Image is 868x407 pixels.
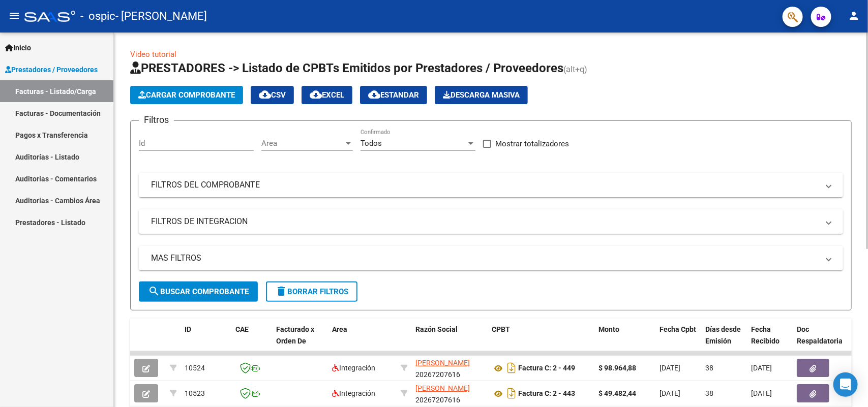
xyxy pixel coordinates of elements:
span: Mostrar totalizadores [495,138,569,150]
span: 10524 [185,364,205,372]
span: Facturado x Orden De [276,325,314,345]
span: ID [185,325,191,333]
mat-icon: cloud_download [310,88,322,101]
datatable-header-cell: CPBT [488,319,594,363]
button: Borrar Filtros [266,281,357,302]
button: Estandar [360,86,427,104]
span: Cargar Comprobante [138,90,235,100]
a: Video tutorial [130,50,176,59]
span: Area [332,325,347,333]
mat-icon: menu [8,10,20,22]
mat-icon: search [148,285,160,297]
span: [DATE] [751,389,772,397]
span: Estandar [368,90,419,100]
span: 38 [705,364,713,372]
datatable-header-cell: Razón Social [411,319,488,363]
strong: Factura C: 2 - 443 [518,390,575,398]
mat-expansion-panel-header: FILTROS DEL COMPROBANTE [139,173,843,197]
button: Buscar Comprobante [139,281,258,302]
span: [DATE] [751,364,772,372]
span: Inicio [5,42,31,53]
span: [PERSON_NAME] [415,384,470,392]
strong: $ 98.964,88 [598,364,636,372]
datatable-header-cell: CAE [231,319,272,363]
mat-expansion-panel-header: MAS FILTROS [139,246,843,270]
button: Descarga Masiva [435,86,528,104]
mat-icon: cloud_download [259,88,271,101]
span: [DATE] [660,389,680,397]
div: 20267207616 [415,383,484,404]
span: Prestadores / Proveedores [5,64,98,75]
datatable-header-cell: Facturado x Orden De [272,319,328,363]
button: CSV [251,86,294,104]
datatable-header-cell: Fecha Cpbt [655,319,701,363]
mat-expansion-panel-header: FILTROS DE INTEGRACION [139,209,843,234]
button: EXCEL [302,86,352,104]
span: (alt+q) [563,65,587,74]
strong: $ 49.482,44 [598,389,636,397]
datatable-header-cell: Area [328,319,397,363]
span: PRESTADORES -> Listado de CPBTs Emitidos por Prestadores / Proveedores [130,61,563,75]
span: - ospic [80,5,115,27]
span: CAE [235,325,249,333]
datatable-header-cell: Fecha Recibido [747,319,793,363]
span: Integración [332,364,375,372]
span: - [PERSON_NAME] [115,5,207,27]
mat-icon: person [848,10,860,22]
div: Open Intercom Messenger [833,372,858,397]
i: Descargar documento [505,360,518,376]
span: [PERSON_NAME] [415,359,470,367]
mat-panel-title: MAS FILTROS [151,253,819,264]
span: Días desde Emisión [705,325,741,345]
span: Monto [598,325,619,333]
mat-icon: delete [275,285,287,297]
span: CSV [259,90,286,100]
mat-icon: cloud_download [368,88,380,101]
span: Borrar Filtros [275,287,348,296]
span: Descarga Masiva [443,90,520,100]
span: Integración [332,389,375,397]
i: Descargar documento [505,385,518,401]
span: EXCEL [310,90,344,100]
datatable-header-cell: ID [181,319,231,363]
div: 20267207616 [415,357,484,379]
span: Doc Respaldatoria [797,325,843,345]
span: 10523 [185,389,205,397]
span: Todos [361,139,382,148]
datatable-header-cell: Monto [594,319,655,363]
span: [DATE] [660,364,680,372]
span: Razón Social [415,325,458,333]
button: Cargar Comprobante [130,86,243,104]
datatable-header-cell: Doc Respaldatoria [793,319,854,363]
strong: Factura C: 2 - 449 [518,364,575,372]
datatable-header-cell: Días desde Emisión [701,319,747,363]
h3: Filtros [139,113,174,127]
mat-panel-title: FILTROS DEL COMPROBANTE [151,179,819,191]
span: CPBT [492,325,510,333]
span: Area [261,139,344,148]
span: 38 [705,389,713,397]
span: Fecha Cpbt [660,325,696,333]
span: Fecha Recibido [751,325,780,345]
app-download-masive: Descarga masiva de comprobantes (adjuntos) [435,86,528,104]
mat-panel-title: FILTROS DE INTEGRACION [151,216,819,227]
span: Buscar Comprobante [148,287,249,296]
